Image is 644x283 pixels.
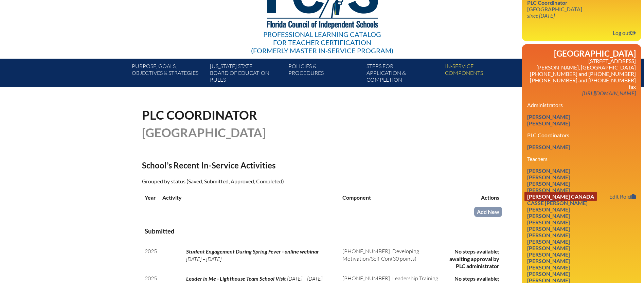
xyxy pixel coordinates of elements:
th: Actions [445,191,502,204]
span: for Teacher Certification [273,38,371,46]
h3: PLC Coordinators [527,132,636,138]
td: 2025 [142,245,160,272]
a: [PERSON_NAME] [524,230,573,240]
a: [PERSON_NAME] [524,269,573,278]
p: [STREET_ADDRESS] [PERSON_NAME], [GEOGRAPHIC_DATA] [PHONE_NUMBER] and [PHONE_NUMBER] [PHONE_NUMBER... [527,58,636,96]
th: Component [340,191,445,204]
a: [PERSON_NAME] [524,112,573,121]
a: [PERSON_NAME] [524,205,573,214]
a: [PERSON_NAME] [524,119,573,128]
p: No steps available; awaiting approval by PLC administrator [448,248,499,269]
span: PLC Coordinator [142,107,257,122]
a: [URL][DOMAIN_NAME] [579,88,639,98]
h2: [GEOGRAPHIC_DATA] [527,49,636,58]
h2: School’s Recent In-Service Activities [142,160,381,170]
span: Student Engagement During Spring Fever - online webinar [186,248,319,255]
a: [US_STATE] StateBoard of Education rules [207,61,285,87]
span: [DATE] – [DATE] [186,256,221,262]
a: Casse [PERSON_NAME] [524,198,590,207]
a: [PERSON_NAME] [524,237,573,246]
a: [PERSON_NAME] [524,250,573,259]
th: Activity [160,191,340,204]
a: Steps forapplication & completion [364,61,442,87]
i: since [DATE] [527,12,555,19]
a: [PERSON_NAME] [524,179,573,188]
a: [PERSON_NAME] [524,166,573,175]
span: [GEOGRAPHIC_DATA] [142,125,266,140]
a: [PERSON_NAME] [524,211,573,220]
span: [DATE] – [DATE] [287,275,322,282]
a: Policies &Procedures [286,61,364,87]
a: [PERSON_NAME] [524,224,573,233]
a: [PERSON_NAME] [524,256,573,265]
h3: Teachers [527,156,636,162]
span: Leader in Me - Lighthouse Team School Visit [186,275,286,282]
a: [PERSON_NAME] [524,218,573,227]
a: [PERSON_NAME] [524,185,573,195]
a: [PERSON_NAME] [524,263,573,272]
h3: Administrators [527,102,636,108]
a: [PERSON_NAME] Canada [524,192,597,201]
a: Add New [474,207,502,217]
a: [PERSON_NAME] [524,173,573,182]
a: Log outLog out [610,28,639,37]
h3: Submitted [145,227,499,236]
svg: Log out [630,30,636,36]
a: Edit Role [607,192,639,201]
th: Year [142,191,160,204]
a: In-servicecomponents [442,61,520,87]
div: Professional Learning Catalog (formerly Master In-service Program) [251,30,393,55]
a: Purpose, goals,objectives & strategies [129,61,207,87]
a: [PERSON_NAME] [524,142,573,151]
span: [PHONE_NUMBER]: Developing Motivation/Self-Con [342,248,419,262]
td: (30 points) [340,245,445,272]
p: Grouped by status (Saved, Submitted, Approved, Completed) [142,177,381,186]
a: [PERSON_NAME] [524,243,573,252]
